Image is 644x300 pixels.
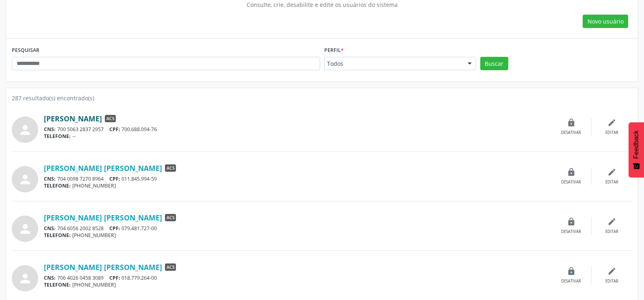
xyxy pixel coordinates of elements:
div: Editar [605,229,618,235]
i: lock [567,168,576,177]
label: Perfil [324,44,344,57]
div: -- [44,133,551,140]
div: [PHONE_NUMBER] [44,182,551,189]
a: [PERSON_NAME] [PERSON_NAME] [44,213,162,222]
i: edit [607,267,616,276]
div: [PHONE_NUMBER] [44,281,551,288]
div: 700 5063 2837 2957 700.688.094-76 [44,126,551,133]
button: Feedback - Mostrar pesquisa [629,122,644,177]
span: TELEFONE: [44,182,71,189]
div: Desativar [561,229,581,235]
i: person [18,123,33,137]
div: [PHONE_NUMBER] [44,232,551,239]
span: Todos [327,60,460,68]
span: TELEFONE: [44,232,71,239]
div: 287 resultado(s) encontrado(s) [12,94,632,102]
i: person [18,222,33,236]
span: CPF: [109,225,120,232]
div: 704 6056 2002 8528 079.481.727-00 [44,225,551,232]
button: Novo usuário [583,15,628,28]
div: Consulte, crie, desabilite e edite os usuários do sistema [17,0,627,9]
span: CNS: [44,175,56,182]
div: Editar [605,179,618,185]
span: ACS [165,263,176,271]
a: [PERSON_NAME] [PERSON_NAME] [44,164,162,173]
div: Editar [605,130,618,136]
span: CNS: [44,225,56,232]
span: TELEFONE: [44,133,71,140]
span: ACS [105,115,116,122]
div: 706 4026 0458 3089 018.779.264-00 [44,274,551,281]
span: ACS [165,214,176,221]
i: edit [607,118,616,127]
span: Novo usuário [588,17,624,26]
span: CPF: [109,175,120,182]
label: PESQUISAR [12,44,39,57]
span: CNS: [44,126,56,133]
span: CNS: [44,274,56,281]
i: edit [607,217,616,226]
span: CPF: [109,126,120,133]
i: lock [567,267,576,276]
div: Desativar [561,179,581,185]
i: lock [567,217,576,226]
div: Desativar [561,278,581,284]
a: [PERSON_NAME] [44,114,102,123]
span: CPF: [109,274,120,281]
div: 704 0098 7270 8964 011.845.994-59 [44,175,551,182]
span: TELEFONE: [44,281,71,288]
a: [PERSON_NAME] [PERSON_NAME] [44,263,162,272]
i: edit [607,168,616,177]
div: Desativar [561,130,581,136]
i: lock [567,118,576,127]
button: Buscar [480,57,508,71]
span: ACS [165,164,176,172]
i: person [18,172,33,187]
div: Editar [605,278,618,284]
span: Feedback [633,130,640,159]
